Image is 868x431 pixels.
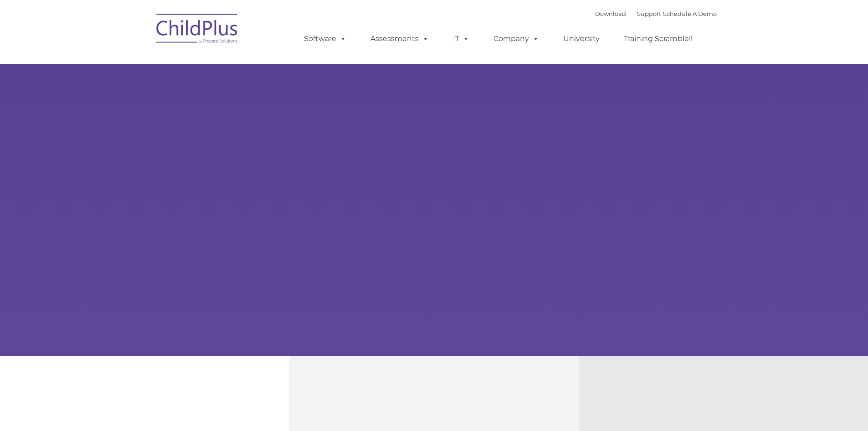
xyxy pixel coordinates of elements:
[595,10,717,17] font: |
[663,10,717,17] a: Schedule A Demo
[615,30,702,48] a: Training Scramble!!
[595,10,626,17] a: Download
[484,30,548,48] a: Company
[554,30,609,48] a: University
[295,30,355,48] a: Software
[444,30,478,48] a: IT
[361,30,438,48] a: Assessments
[637,10,661,17] a: Support
[152,7,243,53] img: ChildPlus by Procare Solutions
